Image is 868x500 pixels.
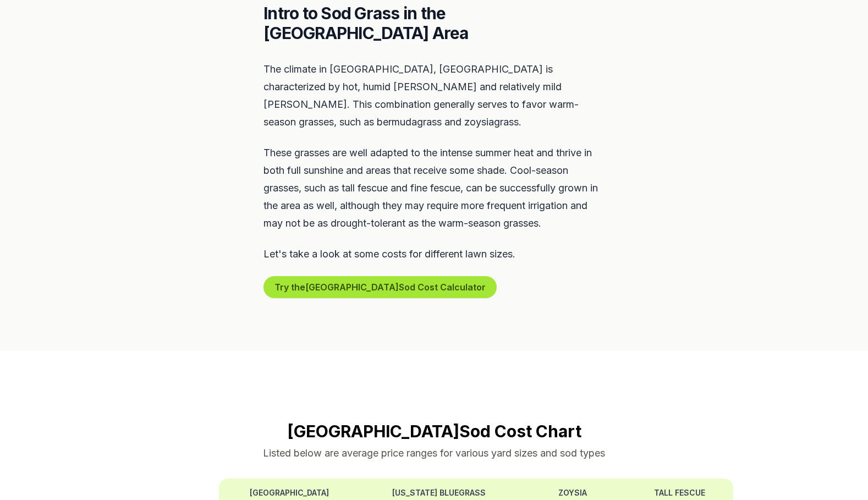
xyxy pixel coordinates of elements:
[135,421,733,441] h2: [GEOGRAPHIC_DATA] Sod Cost Chart
[263,61,605,131] p: The climate in [GEOGRAPHIC_DATA], [GEOGRAPHIC_DATA] is characterized by hot, humid [PERSON_NAME] ...
[263,144,605,232] p: These grasses are well adapted to the intense summer heat and thrive in both full sunshine and ar...
[135,446,733,461] p: Listed below are average price ranges for various yard sizes and sod types
[263,245,605,263] p: Let's take a look at some costs for different lawn sizes.
[263,3,605,43] h2: Intro to Sod Grass in the [GEOGRAPHIC_DATA] Area
[263,276,497,298] button: Try the[GEOGRAPHIC_DATA]Sod Cost Calculator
